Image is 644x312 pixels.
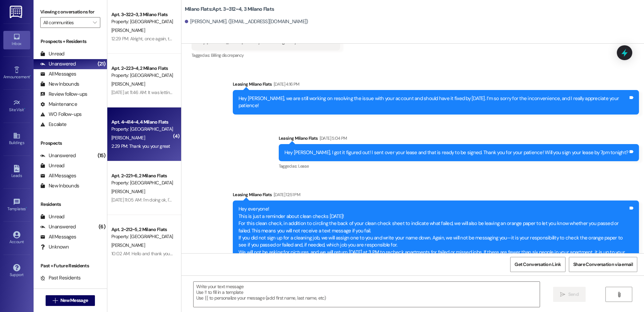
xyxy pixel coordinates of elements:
[111,197,268,203] div: [DATE] 11:05 AM: I'm doing ok, I've just been having a really tough time with anxiety
[553,287,586,302] button: Send
[40,213,64,220] div: Unread
[97,222,107,232] div: (6)
[46,295,95,306] button: New Message
[53,298,58,303] i: 
[111,27,145,33] span: [PERSON_NAME]
[560,292,565,297] i: 
[3,229,30,247] a: Account
[40,243,69,251] div: Unknown
[233,81,639,90] div: Leasing Milano Flats
[3,196,30,214] a: Templates •
[40,71,76,78] div: All Messages
[569,257,637,272] button: Share Conversation via email
[40,7,100,17] label: Viewing conversations for
[111,65,173,72] div: Apt. 2~223~4, 2 Milano Flats
[279,135,639,144] div: Leasing Milano Flats
[43,17,90,28] input: All communities
[34,140,107,147] div: Prospects
[96,59,107,69] div: (21)
[111,135,145,141] span: [PERSON_NAME]
[111,188,145,194] span: [PERSON_NAME]
[96,150,107,161] div: (15)
[111,226,173,233] div: Apt. 2~212~5, 2 Milano Flats
[284,149,628,156] div: Hey [PERSON_NAME], I got it figured out! I sent over your lease and that is ready to be signed. T...
[40,152,76,159] div: Unanswered
[238,95,628,109] div: Hey [PERSON_NAME], we are still working on resolving the issue with your account and should have ...
[10,6,23,18] img: ResiDesk Logo
[111,251,535,257] div: 10:02 AM: Hello and thank you for contacting Milano Flats. You have reached us after hours. Our t...
[93,20,97,25] i: 
[111,89,469,95] div: [DATE] at 11:46 AM: It was letting out warm air on a late afternoon, but it was doing fine the da...
[185,6,274,13] b: Milano Flats: Apt. 3~312~4, 3 Milano Flats
[111,233,173,240] div: Property: [GEOGRAPHIC_DATA] Flats
[40,274,81,281] div: Past Residents
[568,291,579,298] span: Send
[30,74,31,78] span: •
[272,81,300,88] div: [DATE] 4:16 PM
[40,111,82,118] div: WO Follow-ups
[40,162,64,169] div: Unread
[211,52,244,58] span: Billing discrepancy
[24,106,25,111] span: •
[34,38,107,45] div: Prospects + Residents
[111,36,429,42] div: 12:29 PM: Alright, once again, thank you! From now on I should have everything taken care of with...
[111,126,173,133] div: Property: [GEOGRAPHIC_DATA] Flats
[34,262,107,269] div: Past + Future Residents
[111,119,173,126] div: Apt. 4~414~4, 4 Milano Flats
[111,143,170,149] div: 2:29 PM: Thank you your great
[40,50,64,57] div: Unread
[510,257,565,272] button: Get Conversation Link
[40,60,76,68] div: Unanswered
[40,121,66,128] div: Escalate
[40,223,76,230] div: Unanswered
[111,81,145,87] span: [PERSON_NAME]
[111,11,173,18] div: Apt. 3~322~3, 3 Milano Flats
[40,101,77,108] div: Maintenance
[60,297,88,304] span: New Message
[111,72,173,79] div: Property: [GEOGRAPHIC_DATA] Flats
[111,18,173,25] div: Property: [GEOGRAPHIC_DATA] Flats
[298,163,309,169] span: Lease
[3,130,30,148] a: Buildings
[272,191,300,198] div: [DATE] 12:51 PM
[318,135,347,142] div: [DATE] 5:04 PM
[40,81,79,88] div: New Inbounds
[40,182,79,189] div: New Inbounds
[3,97,30,115] a: Site Visit •
[34,201,107,208] div: Residents
[111,242,145,248] span: [PERSON_NAME]
[40,233,76,240] div: All Messages
[233,191,639,200] div: Leasing Milano Flats
[279,161,639,171] div: Tagged as:
[573,261,633,268] span: Share Conversation via email
[192,50,340,60] div: Tagged as:
[185,18,308,25] div: [PERSON_NAME]. ([EMAIL_ADDRESS][DOMAIN_NAME])
[111,179,173,186] div: Property: [GEOGRAPHIC_DATA] Flats
[238,206,628,270] div: Hey everyone! This is just a reminder about clean checks [DATE]! For this clean check, in additio...
[40,172,76,179] div: All Messages
[3,163,30,181] a: Leads
[616,292,622,297] i: 
[3,262,30,280] a: Support
[40,91,87,98] div: Review follow-ups
[26,206,27,210] span: •
[3,31,30,49] a: Inbox
[515,261,561,268] span: Get Conversation Link
[111,172,173,179] div: Apt. 2~221~6, 2 Milano Flats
